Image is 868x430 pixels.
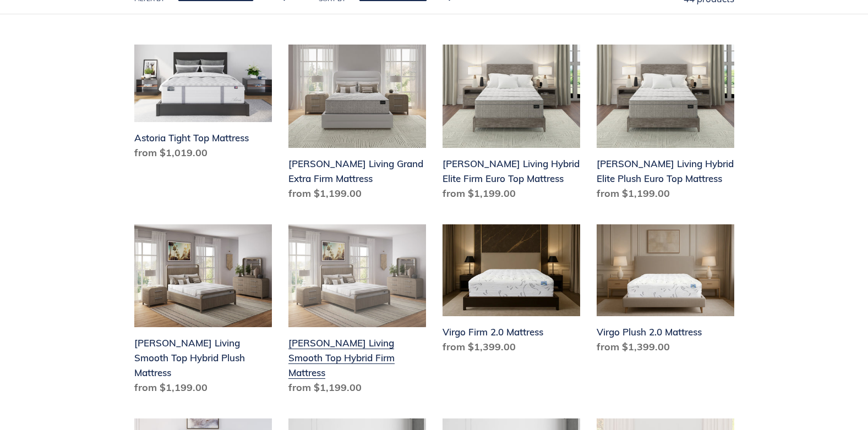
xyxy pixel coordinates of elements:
a: Virgo Firm 2.0 Mattress [443,224,580,359]
a: Scott Living Hybrid Elite Plush Euro Top Mattress [597,45,734,205]
a: Scott Living Hybrid Elite Firm Euro Top Mattress [443,45,580,205]
a: Scott Living Smooth Top Hybrid Firm Mattress [288,224,426,400]
a: Scott Living Grand Extra Firm Mattress [288,45,426,205]
a: Scott Living Smooth Top Hybrid Plush Mattress [134,224,272,400]
a: Astoria Tight Top Mattress [134,45,272,164]
a: Virgo Plush 2.0 Mattress [597,224,734,359]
